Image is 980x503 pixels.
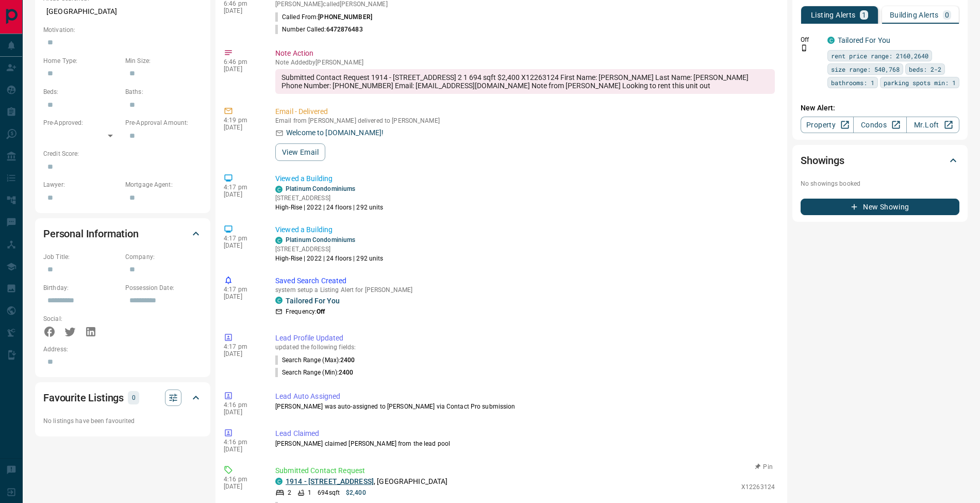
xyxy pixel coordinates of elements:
[275,203,384,212] p: High-Rise | 2022 | 24 floors | 292 units
[318,13,372,21] span: [PHONE_NUMBER]
[801,199,959,215] button: New Showing
[288,488,291,497] p: 2
[838,36,890,44] a: Tailored For You
[801,152,844,169] h2: Showings
[286,307,325,316] p: Frequency:
[890,11,939,19] p: Building Alerts
[275,224,775,235] p: Viewed a Building
[286,127,384,138] p: Welcome to [DOMAIN_NAME]!
[811,11,856,19] p: Listing Alerts
[906,117,959,133] a: Mr.Loft
[43,390,124,406] h2: Favourite Listings
[340,356,355,364] span: 2400
[275,48,775,59] p: Note Action
[275,237,283,244] div: condos.ca
[801,179,959,188] p: No showings booked
[339,369,353,376] span: 2400
[224,66,260,73] p: [DATE]
[224,476,260,483] p: 4:16 pm
[224,124,260,131] p: [DATE]
[801,148,959,173] div: Showings
[286,476,448,487] p: , [GEOGRAPHIC_DATA]
[326,26,363,33] span: 6472876483
[43,345,202,354] p: Address:
[275,333,775,344] p: Lead Profile Updated
[827,37,835,44] div: condos.ca
[224,242,260,249] p: [DATE]
[224,117,260,124] p: 4:19 pm
[224,184,260,191] p: 4:17 pm
[275,59,775,66] p: Note Added by [PERSON_NAME]
[275,402,775,411] p: [PERSON_NAME] was auto-assigned to [PERSON_NAME] via Contact Pro submission
[286,185,355,192] a: Platinum Condominiums
[862,11,866,19] p: 1
[741,482,775,492] p: X12263124
[43,56,120,66] p: Home Type:
[275,186,283,193] div: condos.ca
[43,149,202,158] p: Credit Score:
[275,173,775,184] p: Viewed a Building
[275,1,775,8] p: [PERSON_NAME] called [PERSON_NAME]
[224,191,260,198] p: [DATE]
[286,297,340,305] a: Tailored For You
[308,488,311,497] p: 1
[224,293,260,300] p: [DATE]
[317,308,325,315] strong: Off
[275,143,325,161] button: View Email
[831,77,874,88] span: bathrooms: 1
[945,11,949,19] p: 0
[275,439,775,448] p: [PERSON_NAME] claimed [PERSON_NAME] from the lead pool
[125,283,202,293] p: Possession Date:
[125,56,202,66] p: Min Size:
[224,286,260,293] p: 4:17 pm
[43,416,202,426] p: No listings have been favourited
[275,355,355,365] p: Search Range (Max) :
[224,235,260,242] p: 4:17 pm
[125,87,202,96] p: Baths:
[224,7,260,14] p: [DATE]
[801,35,821,44] p: Off
[801,103,959,113] p: New Alert:
[224,439,260,446] p: 4:16 pm
[801,117,854,133] a: Property
[275,297,283,304] div: condos.ca
[275,478,283,485] div: condos.ca
[275,193,384,203] p: [STREET_ADDRESS]
[831,64,900,74] span: size range: 540,768
[275,275,775,286] p: Saved Search Created
[43,385,202,410] div: Favourite Listings0
[275,106,775,117] p: Email - Delivered
[43,180,120,189] p: Lawyer:
[286,236,355,244] a: Platinum Condominiums
[224,409,260,416] p: [DATE]
[346,488,366,497] p: $2,400
[275,12,372,22] p: Called From:
[224,483,260,490] p: [DATE]
[43,25,202,35] p: Motivation:
[286,477,374,485] a: 1914 - [STREET_ADDRESS]
[125,180,202,189] p: Mortgage Agent:
[853,117,906,133] a: Condos
[275,254,384,263] p: High-Rise | 2022 | 24 floors | 292 units
[43,3,202,20] p: [GEOGRAPHIC_DATA]
[275,465,775,476] p: Submitted Contact Request
[125,118,202,127] p: Pre-Approval Amount:
[224,350,260,358] p: [DATE]
[275,25,363,34] p: Number Called:
[43,87,120,96] p: Beds:
[275,344,775,351] p: updated the following fields:
[131,392,136,403] p: 0
[224,401,260,409] p: 4:16 pm
[275,117,775,124] p: Email from [PERSON_NAME] delivered to [PERSON_NAME]
[275,428,775,439] p: Lead Claimed
[801,44,808,52] svg: Push Notification Only
[224,446,260,453] p: [DATE]
[831,51,928,61] span: rent price range: 2160,2640
[125,252,202,262] p: Company:
[909,64,941,74] span: beds: 2-2
[43,283,120,293] p: Birthday:
[43,221,202,246] div: Personal Information
[224,343,260,350] p: 4:17 pm
[884,77,956,88] span: parking spots min: 1
[318,488,340,497] p: 694 sqft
